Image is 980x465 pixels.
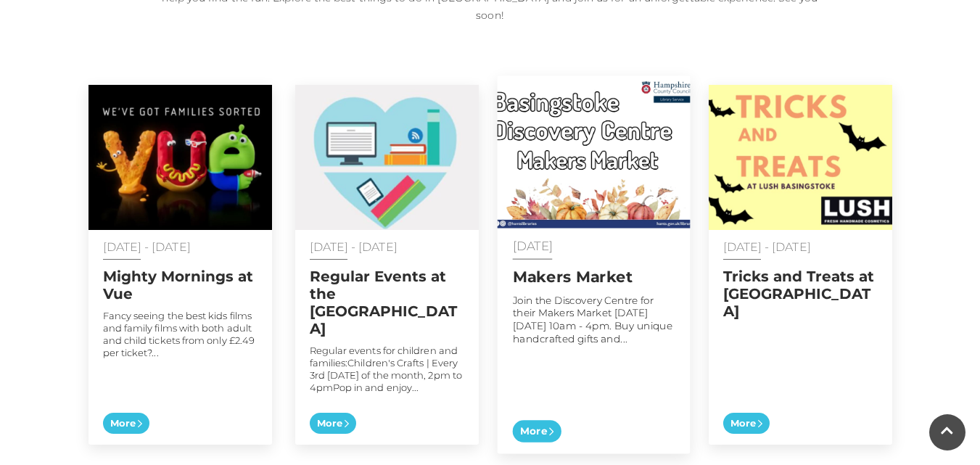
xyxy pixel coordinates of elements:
a: [DATE] Makers Market Join the Discovery Centre for their Makers Market [DATE][DATE] 10am - 4pm. B... [497,76,690,454]
h2: Regular Events at the [GEOGRAPHIC_DATA] [310,268,464,337]
h2: Mighty Mornings at Vue [103,268,258,303]
p: [DATE] - [DATE] [103,241,258,253]
span: More [723,413,770,435]
span: More [310,413,356,435]
h2: Tricks and Treats at [GEOGRAPHIC_DATA] [723,268,878,320]
p: Join the Discovery Centre for their Makers Market [DATE][DATE] 10am - 4pm. Buy unique handcrafted... [512,294,675,345]
h2: Makers Market [512,268,675,286]
p: Regular events for children and families:Children's Crafts | Every 3rd [DATE] of the month, 2pm t... [310,345,464,394]
p: [DATE] [512,239,675,252]
a: [DATE] - [DATE] Regular Events at the [GEOGRAPHIC_DATA] Regular events for children and families:... [295,85,479,445]
span: More [512,420,561,443]
p: [DATE] - [DATE] [723,241,878,253]
a: [DATE] - [DATE] Tricks and Treats at [GEOGRAPHIC_DATA] More [709,85,892,445]
p: [DATE] - [DATE] [310,241,464,253]
p: Fancy seeing the best kids films and family films with both adult and child tickets from only £2.... [103,310,258,359]
a: [DATE] - [DATE] Mighty Mornings at Vue Fancy seeing the best kids films and family films with bot... [88,85,272,445]
span: More [103,413,149,435]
